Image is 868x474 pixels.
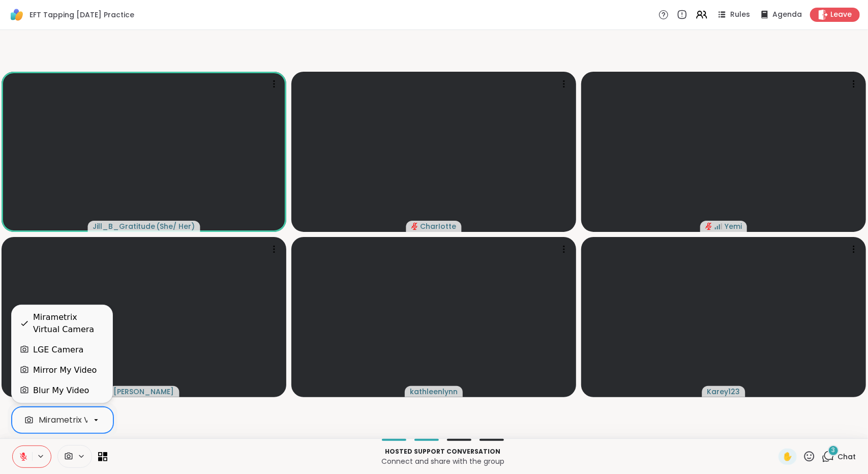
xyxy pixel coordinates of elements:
span: Karey123 [707,387,740,397]
span: Jill_B_Gratitude [93,221,156,231]
span: EFT Tapping [DATE] Practice [29,10,134,20]
p: Hosted support conversation [113,447,772,456]
span: kathleenlynn [410,387,458,397]
div: LGE Camera [33,344,83,356]
span: CharIotte [421,221,457,231]
span: 3 [832,446,835,455]
div: Mirror My Video [33,364,97,376]
span: Chat [837,452,856,462]
span: audio-muted [705,223,712,230]
span: Rules [730,10,750,20]
div: Mirametrix Virtual Camera [39,414,145,426]
span: Agenda [772,10,802,20]
span: audio-muted [411,223,418,230]
div: Mirametrix Virtual Camera [33,311,104,336]
img: ShareWell Logomark [8,6,25,23]
span: Leave [830,10,852,20]
span: ✋ [783,451,793,463]
p: Connect and share with the group [113,456,772,466]
span: Yemi [725,221,742,231]
span: ( She/ Her ) [157,221,195,231]
div: Blur My Video [33,384,89,397]
span: [PERSON_NAME] [114,387,174,397]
